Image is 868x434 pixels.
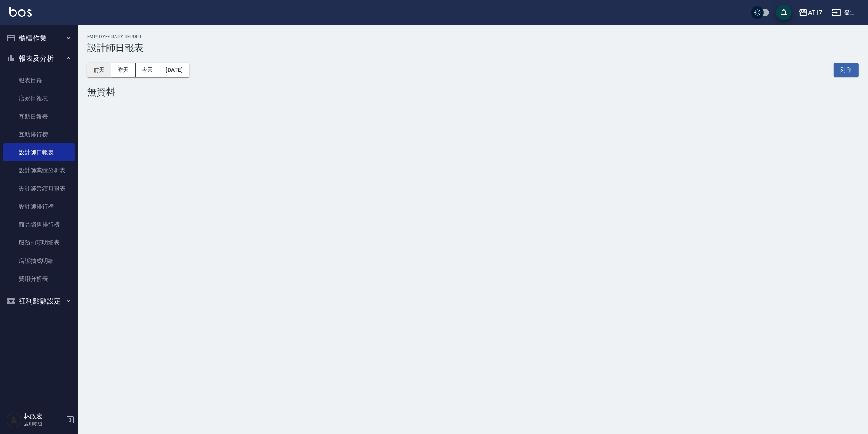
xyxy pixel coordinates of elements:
[87,63,111,77] button: 前天
[3,48,75,69] button: 報表及分析
[3,252,75,270] a: 店販抽成明細
[3,180,75,198] a: 設計師業績月報表
[776,5,792,20] button: save
[3,71,75,89] a: 報表目錄
[3,143,75,161] a: 設計師日報表
[3,270,75,288] a: 費用分析表
[3,198,75,216] a: 設計師排行榜
[87,34,859,39] h2: Employee Daily Report
[796,5,826,21] button: AT17
[834,63,859,77] button: 列印
[159,63,189,77] button: [DATE]
[87,87,859,97] div: 無資料
[6,412,22,428] img: Person
[111,63,136,77] button: 昨天
[3,161,75,179] a: 設計師業績分析表
[3,216,75,234] a: 商品銷售排行榜
[3,126,75,143] a: 互助排行榜
[3,28,75,48] button: 櫃檯作業
[808,8,822,18] div: AT17
[9,7,32,17] img: Logo
[24,413,64,420] h5: 林政宏
[3,234,75,252] a: 服務扣項明細表
[87,43,859,53] h3: 設計師日報表
[136,63,160,77] button: 今天
[3,108,75,126] a: 互助日報表
[3,291,75,311] button: 紅利點數設定
[829,5,859,20] button: 登出
[3,89,75,107] a: 店家日報表
[24,420,64,427] p: 店用帳號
